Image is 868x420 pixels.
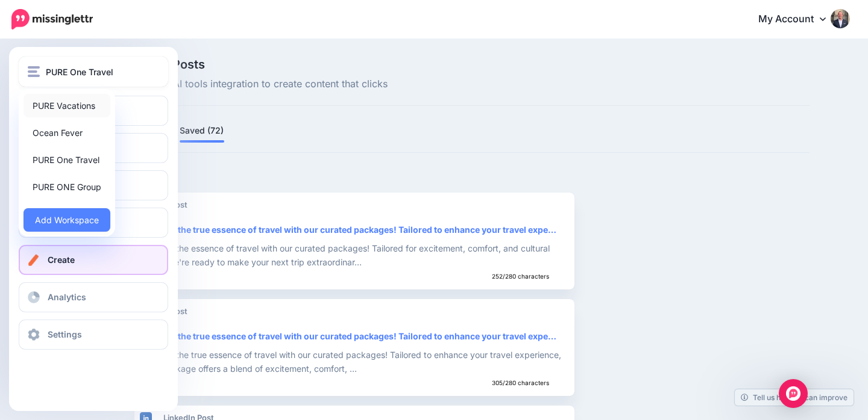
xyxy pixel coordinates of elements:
div: 252/280 characters [130,269,558,285]
div: 305/280 characters [130,375,558,391]
span: Use our AI tools integration to create content that clicks [134,76,388,92]
img: menu.png [28,66,40,77]
span: Create [48,255,75,265]
a: Settings [19,320,168,350]
a: Add Workspace [24,208,110,232]
a: Create [19,245,168,275]
span: Settings [48,329,82,339]
span: Analytics [48,292,86,302]
a: PURE One Travel [24,148,110,171]
div: Discover the true essence of travel with our curated packages! Tailored to enhance your travel expe… [139,223,567,236]
a: Ocean Fever [24,121,110,144]
span: Social Posts [134,58,388,70]
a: Analytics [19,282,168,312]
a: PURE ONE Group [24,175,110,199]
button: PURE One Travel [19,57,168,87]
div: Discover the essence of travel with our curated packages! Tailored for excitement, comfort, and c... [139,241,567,269]
div: Open Intercom Messenger [779,379,808,408]
a: PURE Vacations [24,94,110,117]
span: PURE One Travel [46,65,113,79]
img: Missinglettr [11,9,93,29]
a: Tell us how we can improve [735,389,854,406]
a: Saved (72) [180,123,224,138]
a: My Account [746,5,850,34]
div: Discover the true essence of travel with our curated packages! Tailored to enhance your travel ex... [139,348,567,375]
div: Discover the true essence of travel with our curated packages! Tailored to enhance your travel expe… [139,329,567,343]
